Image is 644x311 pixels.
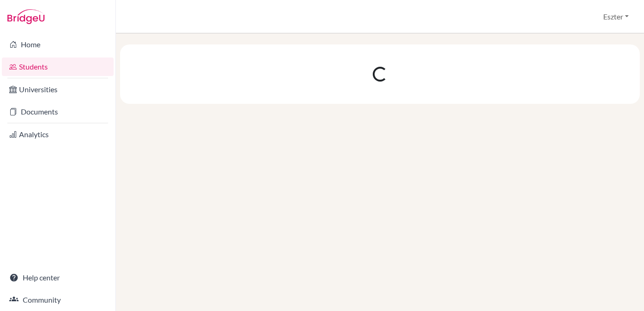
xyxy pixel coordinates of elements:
[2,35,114,54] a: Home
[2,80,114,99] a: Universities
[2,125,114,144] a: Analytics
[2,268,114,287] a: Help center
[599,8,633,25] button: Eszter
[2,57,114,76] a: Students
[2,102,114,121] a: Documents
[7,9,45,24] img: Bridge-U
[2,291,114,309] a: Community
